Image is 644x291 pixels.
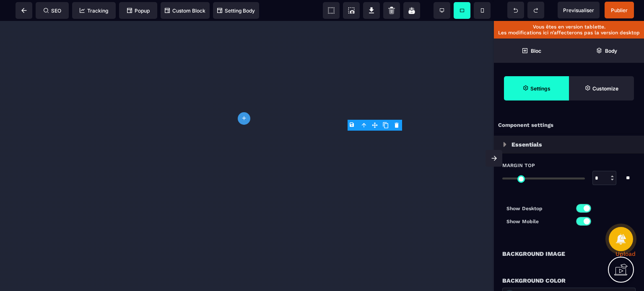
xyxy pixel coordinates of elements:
span: Previsualiser [563,7,594,13]
span: Popup [127,8,150,14]
span: SEO [44,8,61,14]
span: Preview [558,2,600,18]
span: Margin Top [502,162,535,169]
div: Component settings [494,117,644,134]
p: Les modifications ici n’affecterons pas la version desktop [498,30,640,36]
p: Show Desktop [506,204,569,213]
span: Open Blocks [494,39,569,63]
span: Setting Body [217,8,255,14]
strong: Customize [592,85,618,92]
p: Essentials [512,139,542,149]
strong: Bloc [531,48,541,54]
p: Background Image [502,249,565,259]
div: Background Color [502,276,636,286]
span: View components [323,2,340,19]
strong: Settings [530,85,551,92]
span: Screenshot [343,2,360,19]
span: Open Layer Manager [569,39,644,63]
span: Publier [611,7,628,13]
strong: Body [605,48,617,54]
span: Settings [504,76,569,100]
span: Custom Block [165,8,205,14]
span: Open Style Manager [569,76,634,100]
p: Vous êtes en version tablette. [498,24,640,30]
p: Show Mobile [506,217,569,226]
span: Tracking [80,8,108,14]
